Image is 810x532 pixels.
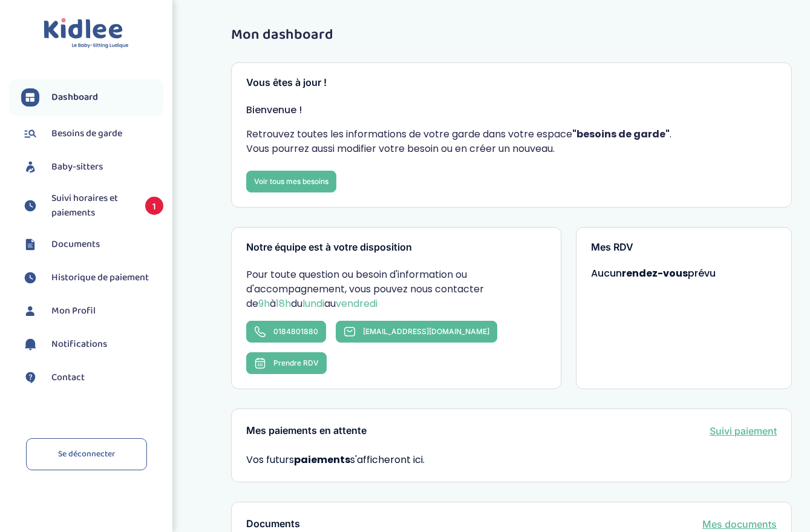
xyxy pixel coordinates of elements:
[21,269,39,287] img: suivihoraire.svg
[21,158,39,176] img: babysitters.svg
[51,90,98,105] span: Dashboard
[572,127,670,141] strong: "besoins de garde"
[26,438,147,470] a: Se déconnecter
[273,327,318,336] span: 0184801880
[44,18,129,49] img: logo.svg
[21,235,39,254] img: documents.svg
[21,125,163,143] a: Besoins de garde
[246,519,300,530] h3: Documents
[21,335,163,353] a: Notifications
[302,297,324,310] span: lundi
[336,321,497,343] a: [EMAIL_ADDRESS][DOMAIN_NAME]
[246,77,777,88] h3: Vous êtes à jour !
[51,271,149,285] span: Historique de paiement
[21,369,163,387] a: Contact
[246,127,777,156] p: Retrouvez toutes les informations de votre garde dans votre espace . Vous pourrez aussi modifier ...
[21,125,39,143] img: besoin.svg
[21,197,39,215] img: suivihoraire.svg
[21,158,163,176] a: Baby-sitters
[51,370,85,385] span: Contact
[591,242,777,253] h3: Mes RDV
[246,171,336,192] a: Voir tous mes besoins
[246,268,547,311] p: Pour toute question ou besoin d'information ou d'accompagnement, vous pouvez nous contacter de à ...
[21,335,39,353] img: notification.svg
[21,302,39,320] img: profil.svg
[21,369,39,387] img: contact.svg
[246,352,327,374] button: Prendre RDV
[21,88,163,107] a: Dashboard
[276,297,291,310] span: 18h
[21,191,163,220] a: Suivi horaires et paiements 1
[51,191,133,220] span: Suivi horaires et paiements
[246,242,547,253] h3: Notre équipe est à votre disposition
[622,266,688,280] strong: rendez-vous
[246,321,326,343] a: 0184801880
[294,453,350,467] strong: paiements
[21,302,163,320] a: Mon Profil
[258,297,270,310] span: 9h
[246,103,777,117] p: Bienvenue !
[591,266,716,280] span: Aucun prévu
[145,197,163,215] span: 1
[21,269,163,287] a: Historique de paiement
[21,88,39,107] img: dashboard.svg
[21,235,163,254] a: Documents
[231,27,792,43] h1: Mon dashboard
[51,160,103,174] span: Baby-sitters
[273,358,319,367] span: Prendre RDV
[51,237,100,252] span: Documents
[363,327,489,336] span: [EMAIL_ADDRESS][DOMAIN_NAME]
[336,297,377,310] span: vendredi
[710,424,777,438] a: Suivi paiement
[246,453,425,467] span: Vos futurs s'afficheront ici.
[51,337,107,352] span: Notifications
[246,425,367,436] h3: Mes paiements en attente
[702,517,777,531] a: Mes documents
[51,304,96,318] span: Mon Profil
[51,126,122,141] span: Besoins de garde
